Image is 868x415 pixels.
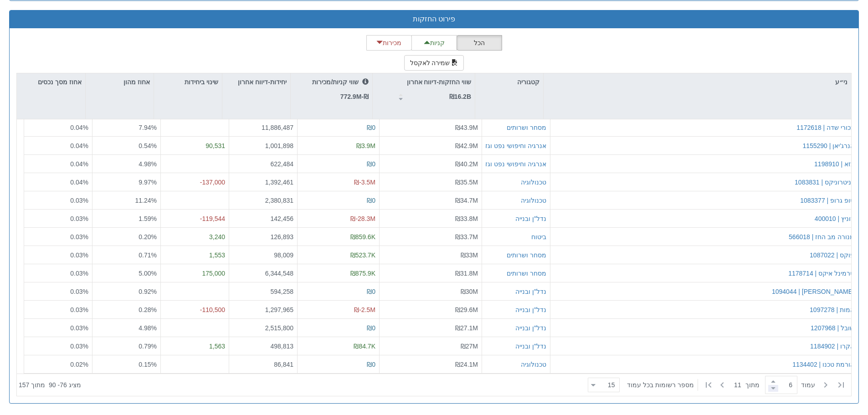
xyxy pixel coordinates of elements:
[164,232,225,241] div: 3,240
[233,177,293,186] div: 1,392,461
[233,123,293,132] div: 11,886,487
[810,250,854,259] button: פוקס | 1087022
[531,232,546,241] button: ביטוח
[354,178,375,185] span: ₪-3.5M
[164,141,225,150] div: 90,531
[507,268,546,277] button: מסחר ושרותים
[28,214,88,223] div: 0.03%
[17,73,85,91] div: אחוז מסך נכסים
[544,73,851,91] div: ני״ע
[521,177,546,186] div: טכנולוגיה
[515,323,546,332] div: נדל"ן ובנייה
[96,268,157,277] div: 5.00 %
[19,375,81,395] div: ‏מציג 76 - 90 ‏ מתוך 157
[312,77,369,87] p: שווי קניות/מכירות
[455,215,478,222] span: ₪33.8M
[28,123,88,132] div: 0.04%
[814,159,854,168] button: בזא | 1198910
[356,142,375,149] span: ₪3.9M
[792,359,854,369] button: אורמת טכנו | 1134402
[455,142,478,149] span: ₪42.9M
[233,305,293,314] div: 1,297,965
[233,232,293,241] div: 126,893
[367,160,375,167] span: ₪0
[96,159,157,168] div: 4.98 %
[734,380,745,389] span: 11
[367,123,375,131] span: ₪0
[350,233,375,240] span: ₪859.6K
[28,287,88,296] div: 0.03%
[515,214,546,223] button: נדל"ן ובנייה
[164,268,225,277] div: 175,000
[455,233,478,240] span: ₪33.7M
[811,323,854,332] div: שובל | 1207968
[455,306,478,313] span: ₪29.6M
[485,159,546,168] button: אנרגיה וחיפושי נפט וגז
[96,359,157,369] div: 0.15 %
[28,232,88,241] div: 0.03%
[455,360,478,368] span: ₪24.1M
[404,55,464,71] button: שמירה לאקסל
[461,342,478,349] span: ₪27M
[96,250,157,259] div: 0.71 %
[28,268,88,277] div: 0.03%
[810,341,854,350] button: אקרו | 1184902
[515,305,546,314] button: נדל"ן ובנייה
[515,341,546,350] button: נדל"ן ובנייה
[795,177,854,186] button: יוניטרוניקס | 1083831
[96,123,157,132] div: 7.94 %
[164,305,225,314] div: -110,500
[457,35,502,51] button: הכל
[485,141,546,150] div: אנרגיה וחיפושי נפט וגז
[515,287,546,296] button: נדל"ן ובנייה
[28,141,88,150] div: 0.04%
[449,93,471,100] strong: ₪16.2B
[354,306,375,313] span: ₪-2.5M
[507,250,546,259] button: מסחר ושרותים
[789,232,854,241] div: מנורה מב החז | 566018
[28,341,88,350] div: 0.03%
[461,287,478,295] span: ₪30M
[233,341,293,350] div: 498,813
[455,324,478,331] span: ₪27.1M
[123,77,150,87] p: אחוז מהון
[96,232,157,241] div: 0.20 %
[233,323,293,332] div: 2,515,800
[407,77,471,87] p: שווי החזקות-דיווח אחרון
[801,380,815,389] span: ‏עמוד
[788,268,854,277] div: טרמינל איקס | 1178714
[772,287,854,296] button: [PERSON_NAME] | 1094044
[810,305,854,314] button: אמות | 1097278
[96,177,157,186] div: 9.97 %
[796,123,854,132] button: בכורי שדה | 1172618
[233,159,293,168] div: 622,484
[800,195,854,205] button: טופ גרופ | 1083377
[802,141,854,150] button: אנרג'יאן | 1155290
[455,123,478,131] span: ₪43.9M
[521,359,546,369] button: טכנולוגיה
[164,341,225,350] div: 1,563
[455,178,478,185] span: ₪35.5M
[28,305,88,314] div: 0.03%
[350,269,375,277] span: ₪875.9K
[164,214,225,223] div: -119,544
[28,177,88,186] div: 0.04%
[28,195,88,205] div: 0.03%
[507,123,546,132] button: מסחר ושרותים
[96,305,157,314] div: 0.28 %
